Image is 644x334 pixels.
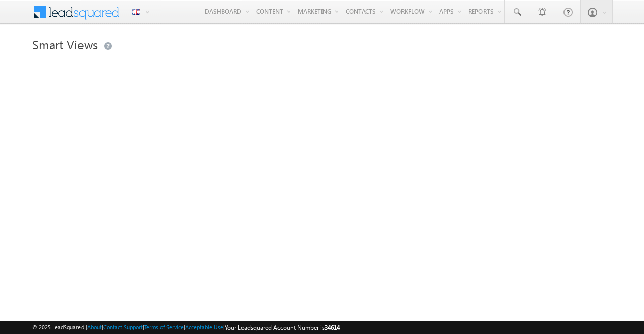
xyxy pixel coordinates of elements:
a: Contact Support [103,324,143,330]
a: Acceptable Use [185,324,223,330]
span: 34614 [325,324,340,331]
span: Smart Views [32,36,98,52]
span: © 2025 LeadSquared | | | | | [32,323,340,332]
span: Your Leadsquared Account Number is [225,324,340,331]
a: About [87,324,102,330]
a: Terms of Service [144,324,184,330]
